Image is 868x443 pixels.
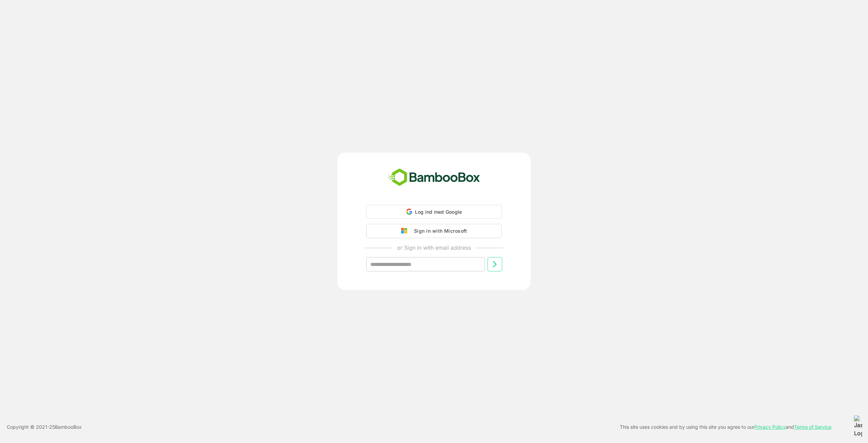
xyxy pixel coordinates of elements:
[794,424,831,430] a: Terms of Service
[384,166,484,189] img: bamboobox
[397,244,471,252] p: or Sign in with email address
[411,227,467,235] div: Sign in with Microsoft
[415,209,462,215] span: Log ind med Google
[366,224,502,238] button: Sign in with Microsoft
[401,228,411,234] img: google
[754,424,786,430] a: Privacy Policy
[620,423,831,431] p: This site uses cookies and by using this site you agree to our and
[366,205,502,218] div: Log ind med Google
[7,423,82,431] p: Copyright © 2021- 25 BambooBox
